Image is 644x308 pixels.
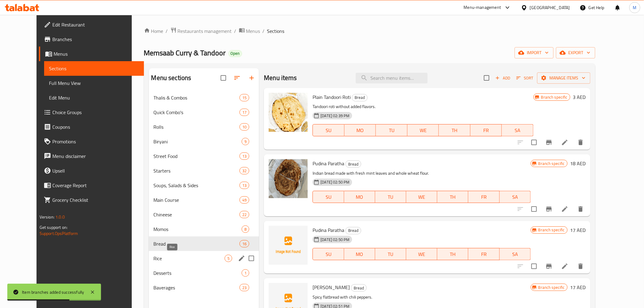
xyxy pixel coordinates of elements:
div: items [240,240,249,247]
span: TH [441,126,468,135]
div: Thalis & Combos [154,94,240,101]
button: export [556,47,595,58]
div: Chineese22 [149,207,259,222]
h6: 3 AED [573,93,586,101]
span: 1.0.0 [55,213,65,221]
span: Rolls [154,123,240,131]
span: [PERSON_NAME] [313,283,350,292]
button: SA [500,191,531,203]
span: 13 [240,153,249,159]
button: Branch-specific-item [542,135,556,150]
span: Restaurants management [178,27,232,35]
span: Branch specific [536,227,567,233]
span: Add [495,75,511,82]
button: TH [437,191,468,203]
span: Coverage Report [52,182,139,189]
span: 13 [240,183,249,188]
span: Choice Groups [52,109,139,116]
button: SU [313,191,344,203]
span: FR [471,193,497,201]
span: TU [378,193,404,201]
a: Edit Menu [44,90,144,105]
h6: 17 AED [570,283,586,292]
span: Street Food [154,152,240,160]
a: Choice Groups [39,105,144,120]
span: Edit Restaurant [52,21,139,28]
span: Baverages [154,284,240,291]
li: / [234,27,236,35]
span: M [633,4,637,11]
div: items [242,226,249,233]
span: import [520,49,549,57]
span: 8 [242,226,249,232]
span: Biryani [154,138,242,145]
span: 17 [240,110,249,115]
span: Sort sections [230,71,244,85]
div: items [240,182,249,189]
span: Rice [154,255,225,262]
div: Starters32 [149,163,259,178]
span: 1 [242,270,249,276]
button: WE [406,191,437,203]
span: export [561,49,590,57]
span: MO [347,193,373,201]
a: Menus [39,47,144,61]
div: items [240,211,249,218]
span: MO [347,250,373,259]
a: Home [144,27,163,35]
li: / [263,27,265,35]
span: Bread [154,240,240,247]
a: Menus [239,27,260,35]
a: Edit menu item [561,263,569,270]
h2: Menu sections [151,73,191,82]
span: Add item [493,73,513,83]
div: Momos8 [149,222,259,236]
div: Street Food13 [149,149,259,163]
div: Bread [352,94,368,101]
span: Sort items [513,73,537,83]
span: 16 [240,241,249,247]
span: [DATE] 02:50 PM [318,237,352,243]
div: Quick Combo's17 [149,105,259,120]
div: items [240,94,249,101]
a: Edit menu item [561,205,569,213]
span: MO [347,126,374,135]
button: FR [468,191,499,203]
span: Bread [351,285,366,292]
div: items [240,196,249,204]
li: / [166,27,168,35]
span: Select to update [528,260,541,273]
a: Sections [44,61,144,76]
span: Edit Menu [49,94,139,101]
span: Select to update [528,203,541,215]
span: Sort [516,75,533,82]
span: Get support on: [40,223,68,231]
span: Open [228,51,242,56]
button: Branch-specific-item [542,202,556,216]
span: Memsaab Curry & Tandoor [144,46,226,60]
span: WE [409,250,435,259]
div: Desserts [154,269,242,277]
span: TU [378,250,404,259]
span: Branch specific [539,94,570,100]
a: Menu disclaimer [39,149,144,163]
button: delete [573,135,588,150]
span: 15 [240,95,249,101]
button: SA [502,124,534,136]
button: delete [573,259,588,274]
div: items [242,138,249,145]
span: Select to update [528,136,541,149]
nav: breadcrumb [144,27,596,35]
span: Branch specific [536,161,567,166]
span: WE [409,193,435,201]
span: [DATE] 02:39 PM [318,113,352,119]
div: Open [228,50,242,57]
button: Add section [244,71,259,85]
a: Coverage Report [39,178,144,193]
div: Baverages23 [149,280,259,295]
div: items [240,109,249,116]
div: [GEOGRAPHIC_DATA] [530,4,570,11]
span: Main Course [154,196,240,204]
span: Version: [40,213,54,221]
